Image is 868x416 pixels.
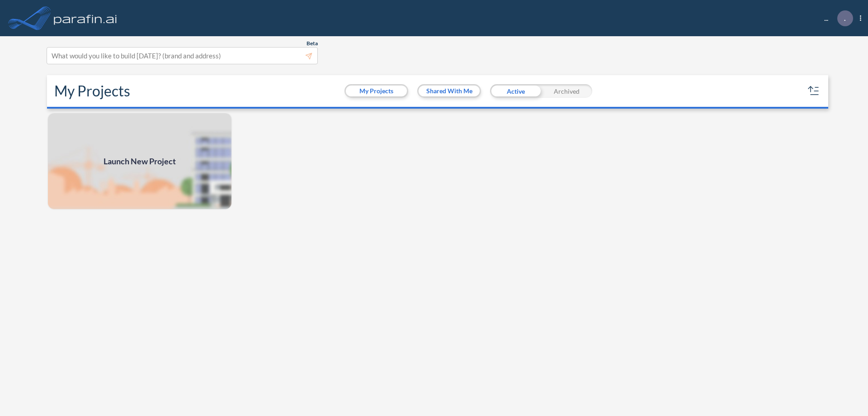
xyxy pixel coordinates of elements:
[47,112,232,210] img: add
[346,86,407,96] button: My Projects
[844,14,846,22] p: .
[541,84,592,98] div: Archived
[52,9,119,27] img: logo
[54,82,130,100] h2: My Projects
[419,86,480,96] button: Shared With Me
[104,155,176,167] span: Launch New Project
[307,40,318,47] span: Beta
[490,84,541,98] div: Active
[47,112,232,210] a: Launch New Project
[811,10,861,26] div: ...
[807,84,821,98] button: sort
